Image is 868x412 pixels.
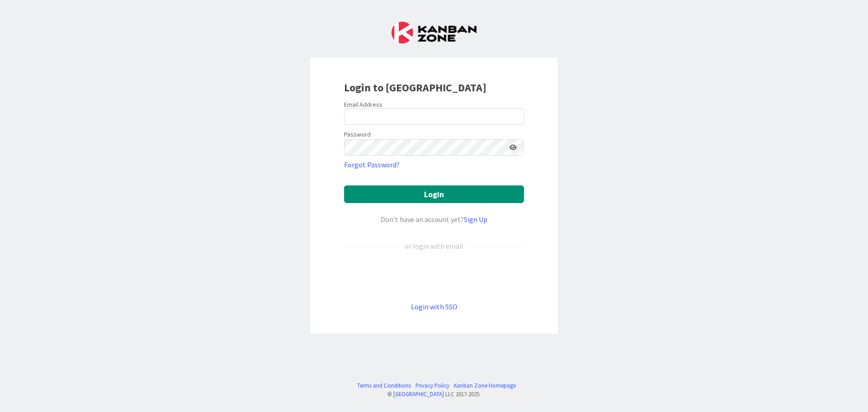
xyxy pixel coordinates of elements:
label: Email Address [344,100,382,109]
b: Login to [GEOGRAPHIC_DATA] [344,81,486,95]
div: © LLC 2017- 2025 . [353,390,516,398]
label: Password [344,130,371,139]
div: Don’t have an account yet? [344,214,524,225]
a: Terms and Conditions [357,381,411,390]
a: [GEOGRAPHIC_DATA] [393,390,444,398]
a: Login with SSO [411,302,458,311]
a: Kanban Zone Homepage [454,381,516,390]
img: Kanban Zone [392,22,476,43]
a: Forgot Password? [344,159,400,170]
button: Login [344,185,524,203]
a: Sign Up [464,215,487,224]
iframe: Kirjaudu Google-tilillä -painike [340,266,528,286]
div: or login with email [402,241,466,251]
a: Privacy Policy [415,381,449,390]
